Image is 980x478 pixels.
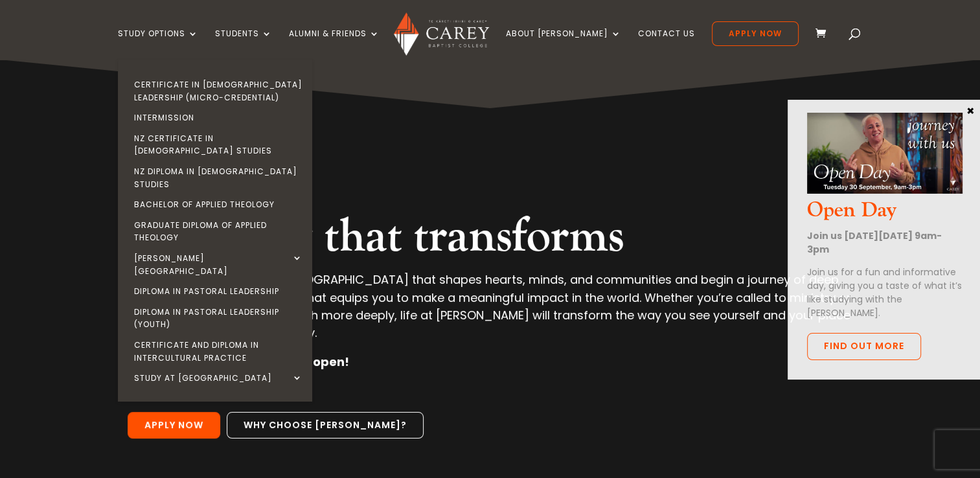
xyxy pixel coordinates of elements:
a: Contact Us [638,29,695,60]
a: Find out more [807,333,921,360]
img: Open Day Oct 2025 [807,113,963,194]
p: Join us for a fun and informative day, giving you a taste of what it’s like studying with the [PE... [807,266,963,320]
a: Graduate Diploma of Applied Theology [121,215,315,248]
a: Certificate and Diploma in Intercultural Practice [121,335,315,368]
a: NZ Certificate in [DEMOGRAPHIC_DATA] Studies [121,128,315,161]
a: Students [215,29,272,60]
a: Certificate in [DEMOGRAPHIC_DATA] Leadership (Micro-credential) [121,74,315,108]
a: Apply Now [128,412,220,439]
a: [PERSON_NAME][GEOGRAPHIC_DATA] [121,248,315,281]
a: Diploma in Pastoral Leadership (Youth) [121,302,315,335]
a: Intermission [121,108,315,128]
a: Diploma in Pastoral Leadership [121,281,315,302]
p: We invite you to discover [DEMOGRAPHIC_DATA] that shapes hearts, minds, and communities and begin... [128,271,852,353]
a: Bachelor of Applied Theology [121,194,315,215]
a: Study Options [118,29,198,60]
a: Alumni & Friends [289,29,380,60]
a: Why choose [PERSON_NAME]? [227,412,424,439]
a: Open Day Oct 2025 [807,183,963,198]
a: NZ Diploma in [DEMOGRAPHIC_DATA] Studies [121,161,315,194]
a: About [PERSON_NAME] [506,29,621,60]
button: Close [964,104,977,116]
h2: Theology that transforms [128,209,852,271]
img: Carey Baptist College [394,12,489,56]
h3: Open Day [807,198,963,229]
a: Apply Now [712,21,799,46]
strong: Join us [DATE][DATE] 9am-3pm [807,229,942,256]
a: Study at [GEOGRAPHIC_DATA] [121,368,315,389]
